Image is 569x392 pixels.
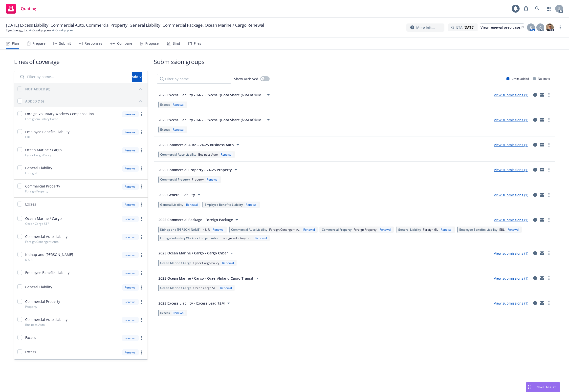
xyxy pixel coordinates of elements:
span: Foreign Voluntary Co... [221,236,252,240]
a: more [139,252,145,258]
a: View submissions (1) [494,143,528,147]
button: 2025 Excess Liability - 24-25 Excess Quota Share ($3M of $8M... [157,90,273,100]
span: ETA : [456,25,475,30]
a: more [546,217,552,223]
a: View submissions (1) [494,276,528,281]
a: more [546,117,552,123]
div: Renewal [185,203,199,207]
span: Property [25,305,37,309]
span: 2025 Commercial Package - Foreign Package [158,217,233,222]
a: Quoting [4,2,38,16]
span: Business Auto [25,323,45,327]
div: Renewal [122,202,139,208]
span: EBL [499,227,504,232]
div: Renewal [378,227,392,232]
span: Employee Benefits Liability [25,129,69,134]
div: Renewal [440,227,453,232]
span: Foreign Contingent A... [269,227,300,232]
a: more [139,270,145,276]
div: Renewal [122,234,139,240]
button: NOT ADDED (0) [25,85,145,93]
div: Renewal [220,152,233,157]
div: No limits [533,77,550,81]
button: Add [132,72,142,82]
span: Excess [25,349,36,354]
a: more [139,216,145,222]
a: circleInformation [532,250,538,256]
span: Excess [25,335,36,340]
a: mail [539,192,545,198]
span: Commercial Property [322,227,351,232]
span: 2025 Excess Liability - 24-25 Excess Quota Share ($5M of $8M... [158,117,264,123]
input: Filter by name... [157,74,231,84]
a: circleInformation [532,167,538,173]
button: 2025 Ocean Marine / Cargo - Cargo Cyber [157,248,236,258]
div: Renewal [122,317,139,323]
span: Commercial Property [160,177,190,182]
div: Limits added [506,77,529,81]
a: more [139,350,145,355]
span: Kidnap and [PERSON_NAME] [25,252,73,257]
a: circleInformation [532,300,538,306]
div: Submit [59,41,71,45]
span: Cyber Cargo Policy [25,153,51,157]
button: 2025 Commercial Auto - 24-25 Business Auto [157,140,242,150]
span: Employee Benefits Liability [459,227,497,232]
a: View submissions (1) [494,118,528,122]
a: more [139,147,145,153]
span: 2025 Excess Liability - 24-25 Excess Quota Share ($3M of $8M... [158,92,264,98]
a: more [557,24,563,30]
div: Propose [145,41,159,45]
a: Tigo Energy, Inc. [6,28,28,33]
button: 2025 Ocean Marine / Cargo - Ocean/Inland Cargo Transit [157,273,262,283]
a: more [139,111,145,117]
span: General Liability [25,165,52,170]
a: circleInformation [532,192,538,198]
a: Report a Bug [521,4,531,14]
span: Cyber Cargo Policy [193,261,219,265]
a: View renewal prep case [481,23,524,31]
a: View submissions (1) [494,193,528,197]
a: View submissions (1) [494,301,528,306]
a: mail [539,250,545,256]
div: Renewal [122,349,139,355]
div: Renewal [245,203,258,207]
button: 2025 Commercial Property - 24-25 Property [157,165,240,175]
a: more [139,335,145,341]
span: Commercial Auto Liability [231,227,267,232]
span: 2025 Ocean Marine / Cargo - Cargo Cyber [158,250,228,256]
span: Commercial Property [25,184,60,189]
div: Plan [12,41,19,45]
div: Prepare [32,41,45,45]
a: more [546,275,552,281]
span: K & R [25,258,32,262]
a: more [139,202,145,207]
a: more [546,142,552,148]
div: Renewal [506,227,520,232]
a: Switch app [544,4,554,14]
a: mail [539,300,545,306]
a: mail [539,142,545,148]
span: Commercial Property [25,299,60,304]
div: Renewal [206,177,219,182]
span: Foreign GL [25,171,40,175]
span: Commercial Auto Liability [25,317,67,322]
div: Add [132,72,142,82]
div: Renewal [122,184,139,190]
a: mail [539,92,545,98]
a: more [139,234,145,240]
span: 2025 Excess Liability - Excess Lead $2M [158,301,225,306]
span: Ocean Cargo STP [25,222,49,226]
span: General Liability [160,203,183,207]
div: Renewal [302,227,316,232]
span: Ocean Marine / Cargo [25,216,62,221]
div: Renewal [122,129,139,135]
button: Nova Assist [526,382,560,392]
a: mail [539,167,545,173]
div: Renewal [221,261,235,265]
a: circleInformation [532,142,538,148]
span: Ocean Marine / Cargo [160,286,191,290]
div: Renewal [172,103,185,107]
span: Excess [160,311,170,315]
span: 2025 General Liability [158,192,195,197]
